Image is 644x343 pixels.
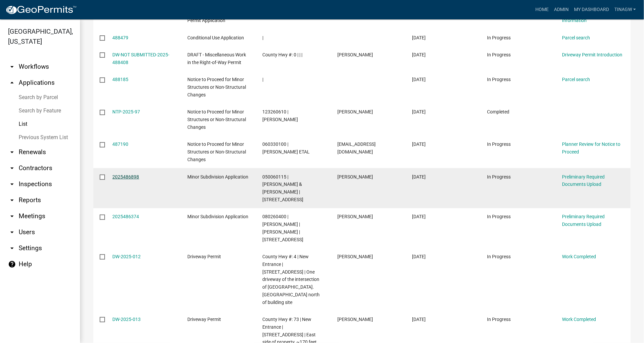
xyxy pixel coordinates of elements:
span: 10/06/2025 [412,52,426,57]
a: 2025486374 [113,214,139,219]
span: aadelman@smj-llc.com [337,141,376,154]
a: Home [533,3,551,16]
span: 080260400 | AMY A BARTZ | LORI J ROUTH | 27345 170TH ST [262,214,303,242]
span: Kim Harty [337,109,373,114]
span: 123260610 | KIM M HARTY [262,109,298,122]
span: 10/02/2025 [412,141,426,147]
span: In Progress [487,254,511,259]
span: Conditional Use Application [187,35,244,40]
span: 09/30/2025 [412,254,426,259]
a: Preliminary Required Documents Upload [562,214,605,227]
i: arrow_drop_down [8,196,16,204]
i: help [8,260,16,268]
span: 060330100 | JANELLE K HARMS ETAL [262,141,310,154]
span: In Progress [487,214,511,219]
i: arrow_drop_up [8,79,16,87]
a: Work Completed [562,254,596,259]
span: Notice to Proceed for Minor Structures or Non-Structural Changes [187,109,246,130]
span: County Hwy #: 0 | | | [262,52,302,57]
span: 09/30/2025 [412,317,426,322]
a: Driveway Permit Introduction [562,52,622,57]
a: TinaGW [612,3,639,16]
span: Driveway Permit [187,317,221,322]
i: arrow_drop_down [8,228,16,236]
span: Tyler Huber [337,254,373,259]
span: Notice to Proceed for Minor Structures or Non-Structural Changes [187,77,246,97]
a: DW-2025-013 [113,317,141,322]
a: Preliminary Required Documents Upload [562,174,605,187]
span: 10/02/2025 [412,109,426,114]
span: | [262,77,263,82]
a: 488185 [113,77,129,82]
span: Rick Bartz [337,214,373,219]
span: Notice to Proceed for Minor Structures or Non-Structural Changes [187,141,246,162]
span: In Progress [487,52,511,57]
span: 10/02/2025 [412,174,426,180]
span: DRAFT - Miscellaneous Work in the Right-of-Way Permit [187,52,246,65]
span: In Progress [487,317,511,322]
a: 2025486898 [113,174,139,180]
i: arrow_drop_down [8,63,16,71]
span: In Progress [487,77,511,82]
span: 10/06/2025 [412,35,426,40]
a: DW-NOT SUBMITTED-2025-488408 [113,52,170,65]
a: 488479 [113,35,129,40]
span: 10/01/2025 [412,214,426,219]
a: My Dashboard [571,3,612,16]
a: Parcel search [562,77,590,82]
i: arrow_drop_down [8,212,16,220]
a: Parcel search [562,35,590,40]
span: 050060115 | PAUL D & NICOLE A KLUGHERZ | 6860 STATE HWY 60 [262,174,303,202]
i: arrow_drop_down [8,180,16,188]
span: County Hwy #: 4 | New Entrance | 33223 128TH ST | One driveway of the intersection of 330th Ave a... [262,254,320,305]
span: In Progress [487,174,511,180]
span: In Progress [487,35,511,40]
span: In Progress [487,141,511,147]
i: arrow_drop_down [8,148,16,156]
a: Planner Review for Notice to Proceed [562,141,620,154]
a: Admin [551,3,571,16]
i: arrow_drop_down [8,164,16,172]
span: Driveway Permit [187,254,221,259]
a: Work Completed [562,317,596,322]
span: Minor Subdivision Application [187,174,248,180]
span: Marc Morandi [337,317,373,322]
i: arrow_drop_down [8,244,16,252]
span: 10/05/2025 [412,77,426,82]
span: | [262,35,263,40]
span: Minor Subdivision Application [187,214,248,219]
a: 487190 [113,141,129,147]
span: Jim Kollar [337,52,373,57]
a: NTP-2025-97 [113,109,140,114]
a: DW-2025-012 [113,254,141,259]
span: Completed [487,109,510,114]
span: Paul [337,174,373,180]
